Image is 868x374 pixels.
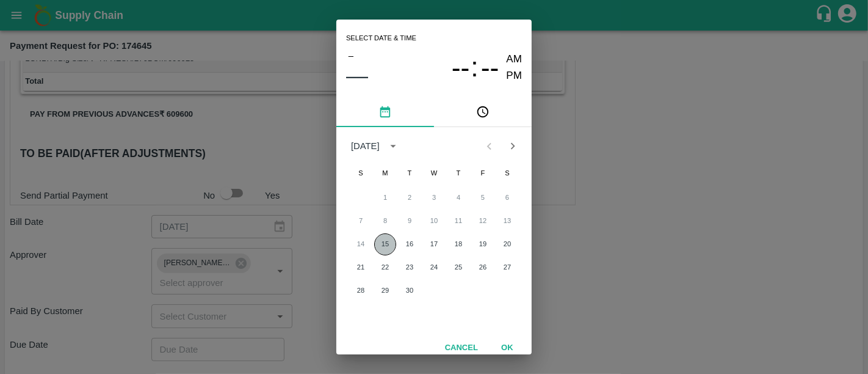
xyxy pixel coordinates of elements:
[336,98,434,127] button: pick date
[423,161,445,186] span: Wednesday
[481,52,499,84] span: --
[423,257,445,279] button: 24
[447,257,469,279] button: 25
[423,233,445,255] button: 17
[501,134,524,158] button: Next month
[472,257,494,279] button: 26
[374,233,396,255] button: 15
[472,161,494,186] span: Friday
[452,51,470,84] button: --
[507,68,523,84] button: PM
[440,337,483,359] button: Cancel
[383,136,403,156] button: calendar view is open, switch to year view
[496,257,518,279] button: 27
[452,52,470,84] span: --
[496,233,518,255] button: 20
[472,233,494,255] button: 19
[399,280,421,302] button: 30
[351,139,380,153] div: [DATE]
[346,64,368,88] button: ––
[507,51,523,68] button: AM
[349,48,353,64] span: –
[399,257,421,279] button: 23
[346,48,356,64] button: –
[488,337,527,359] button: OK
[346,29,416,48] span: Select date & time
[496,161,518,186] span: Saturday
[374,280,396,302] button: 29
[447,161,469,186] span: Thursday
[471,51,478,84] span: :
[350,257,372,279] button: 21
[399,233,421,255] button: 16
[374,161,396,186] span: Monday
[447,233,469,255] button: 18
[350,280,372,302] button: 28
[481,51,499,84] button: --
[399,161,421,186] span: Tuesday
[434,98,532,127] button: pick time
[350,161,372,186] span: Sunday
[374,257,396,279] button: 22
